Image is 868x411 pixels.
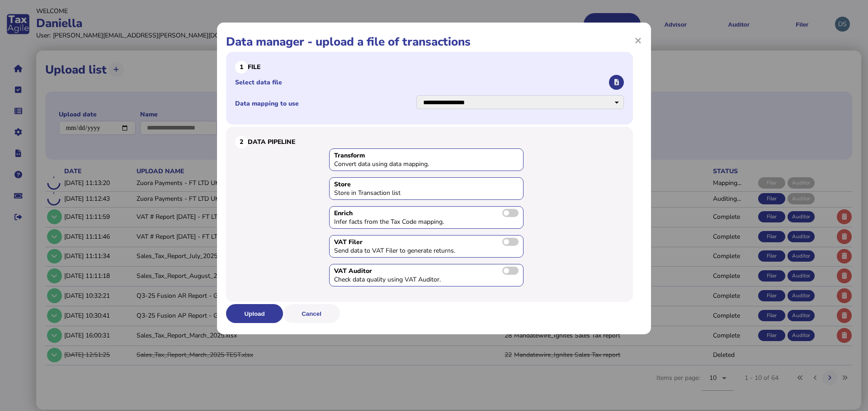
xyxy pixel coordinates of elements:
[235,136,624,148] h3: Data Pipeline
[334,238,519,246] div: VAT Filer
[334,189,470,197] div: Store in Transaction list
[609,75,624,90] button: Select an Excel file to upload
[502,209,519,217] label: Toggle to enable data enrichment
[235,61,248,74] div: 1
[634,32,642,49] span: ×
[235,61,624,74] h3: File
[226,304,283,323] button: Upload
[334,217,470,226] div: Infer facts from the Tax Code mapping.
[334,160,470,168] div: Convert data using data mapping.
[235,136,248,148] div: 2
[226,34,642,50] h1: Data manager - upload a file of transactions
[334,209,519,217] div: Enrich
[502,267,519,275] label: Send transactions to VAT Auditor
[235,99,415,108] label: Data mapping to use
[334,275,470,284] div: Check data quality using VAT Auditor.
[283,304,340,323] button: Cancel
[334,180,519,189] div: Store
[502,238,519,246] label: Send transactions to VAT Filer
[334,246,470,255] div: Send data to VAT Filer to generate returns.
[329,264,524,286] div: Toggle to send data to VAT Auditor
[334,151,519,160] div: Transform
[334,267,519,275] div: VAT Auditor
[235,78,608,87] label: Select data file
[329,235,524,258] div: Toggle to send data to VAT Filer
